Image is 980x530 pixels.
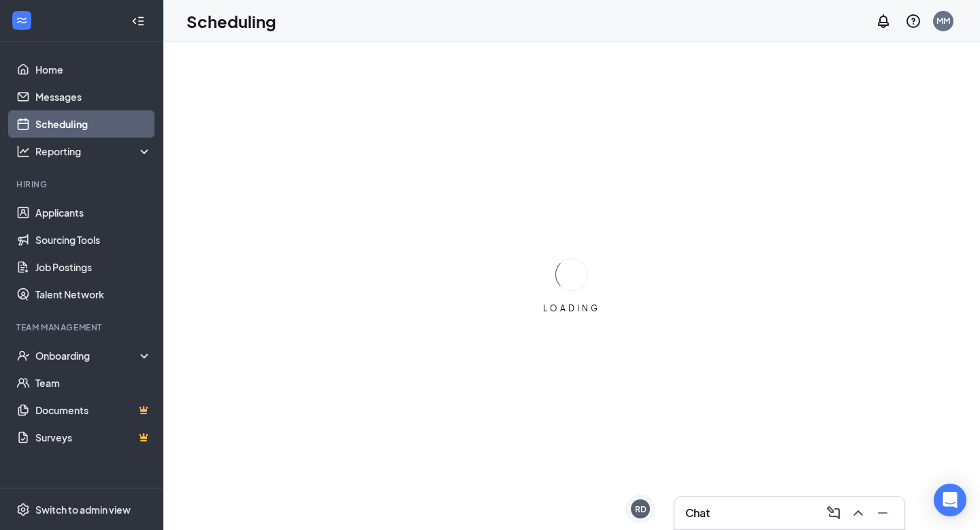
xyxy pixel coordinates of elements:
div: Open Intercom Messenger [934,484,966,516]
a: Talent Network [35,281,152,308]
svg: QuestionInfo [905,13,921,29]
svg: ChevronUp [850,505,866,521]
h1: Scheduling [186,10,276,33]
a: Scheduling [35,110,152,138]
svg: Minimize [875,505,891,521]
button: Minimize [872,502,894,524]
svg: Collapse [131,14,145,28]
div: Team Management [16,322,149,333]
a: SurveysCrown [35,424,152,451]
div: Reporting [35,144,152,158]
button: ComposeMessage [823,502,845,524]
button: ChevronUp [847,502,869,524]
h3: Chat [685,505,710,520]
div: Onboarding [35,349,140,362]
div: RD [635,503,647,515]
a: Applicants [35,199,152,226]
a: Home [35,56,152,83]
svg: Notifications [875,13,892,29]
svg: ComposeMessage [826,505,842,521]
div: Switch to admin view [35,503,131,516]
div: Hiring [16,178,149,190]
svg: UserCheck [16,349,30,362]
svg: Analysis [16,144,30,158]
a: Sourcing Tools [35,226,152,253]
a: Messages [35,83,152,110]
a: Team [35,369,152,396]
div: LOADING [538,302,606,314]
div: MM [936,15,950,27]
a: Job Postings [35,253,152,281]
a: DocumentsCrown [35,396,152,424]
svg: WorkstreamLogo [15,14,29,27]
svg: Settings [16,503,30,516]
